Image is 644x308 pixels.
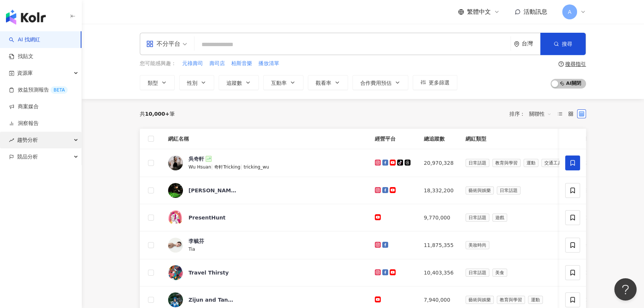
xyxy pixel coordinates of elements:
[466,296,494,304] span: 藝術與娛樂
[189,247,195,252] span: Tia
[168,210,183,225] img: KOL Avatar
[168,265,363,280] a: KOL AvatarTravel Thirsty
[17,65,33,81] span: 資源庫
[263,75,303,90] button: 互動率
[146,38,180,50] div: 不分平台
[6,10,46,25] img: logo
[209,60,225,67] span: 壽司店
[524,8,547,15] span: 活動訊息
[568,8,571,16] span: A
[413,75,457,90] button: 更多篩選
[182,60,203,67] span: 元祿壽司
[9,36,40,44] a: searchAI 找網紅
[9,103,39,110] a: 商案媒合
[258,60,279,67] span: 播放清單
[162,129,369,149] th: 網紅名稱
[168,238,183,253] img: KOL Avatar
[168,265,183,280] img: KOL Avatar
[145,111,170,117] span: 10,000+
[429,80,450,86] span: 更多篩選
[189,164,211,170] span: Wu Hsuan
[418,204,460,231] td: 9,770,000
[308,75,348,90] button: 觀看率
[168,183,363,198] a: KOL Avatar[PERSON_NAME] [PERSON_NAME]
[466,214,489,222] span: 日常話題
[528,296,543,304] span: 運動
[369,129,418,149] th: 經營平台
[17,148,38,165] span: 競品分析
[226,80,242,86] span: 追蹤數
[140,60,176,67] span: 您可能感興趣：
[189,187,237,194] div: [PERSON_NAME] [PERSON_NAME]
[140,111,175,117] div: 共 筆
[168,155,183,170] img: KOL Avatar
[244,164,269,170] span: tricking_wu
[524,159,538,167] span: 運動
[497,296,525,304] span: 教育與學習
[189,214,226,221] div: PresentHunt
[168,237,363,253] a: KOL Avatar李毓芬Tia
[467,8,491,16] span: 繁體中文
[140,75,175,90] button: 類型
[360,80,392,86] span: 合作費用預估
[514,41,519,47] span: environment
[240,164,244,170] span: |
[9,86,68,94] a: 效益預測報告BETA
[460,129,574,149] th: 網紅類型
[316,80,331,86] span: 觀看率
[168,210,363,225] a: KOL AvatarPresentHunt
[541,159,565,167] span: 交通工具
[418,231,460,259] td: 11,875,355
[214,164,240,170] span: 奇軒Tricking
[492,159,521,167] span: 教育與學習
[168,292,363,307] a: KOL AvatarZijun and Tang San
[189,269,229,276] div: Travel Thirsty
[189,237,204,245] div: 李毓芬
[189,155,204,163] div: 吳奇軒
[466,186,494,195] span: 藝術與娛樂
[509,108,556,120] div: 排序：
[182,60,203,68] button: 元祿壽司
[466,241,489,249] span: 美妝時尚
[562,41,572,47] span: 搜尋
[9,53,33,60] a: 找貼文
[540,33,586,55] button: 搜尋
[529,108,551,120] span: 關聯性
[231,60,252,68] button: 柏斯音樂
[466,269,489,277] span: 日常話題
[148,80,158,86] span: 類型
[492,269,507,277] span: 美食
[9,138,14,143] span: rise
[565,61,586,67] div: 搜尋指引
[168,292,183,307] img: KOL Avatar
[418,129,460,149] th: 總追蹤數
[558,61,564,67] span: question-circle
[418,177,460,204] td: 18,332,200
[466,159,489,167] span: 日常話題
[209,60,225,68] button: 壽司店
[418,259,460,286] td: 10,403,356
[352,75,408,90] button: 合作費用預估
[211,164,215,170] span: |
[17,132,38,148] span: 趨勢分析
[168,183,183,198] img: KOL Avatar
[9,120,39,127] a: 洞察報告
[614,278,637,301] iframe: Help Scout Beacon - Open
[219,75,259,90] button: 追蹤數
[189,296,237,304] div: Zijun and Tang San
[179,75,214,90] button: 性別
[258,60,280,68] button: 播放清單
[418,149,460,177] td: 20,970,328
[492,214,507,222] span: 遊戲
[168,155,363,171] a: KOL Avatar吳奇軒Wu Hsuan|奇軒Tricking|tricking_wu
[187,80,197,86] span: 性別
[146,40,154,48] span: appstore
[522,41,540,47] div: 台灣
[497,186,521,195] span: 日常話題
[271,80,287,86] span: 互動率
